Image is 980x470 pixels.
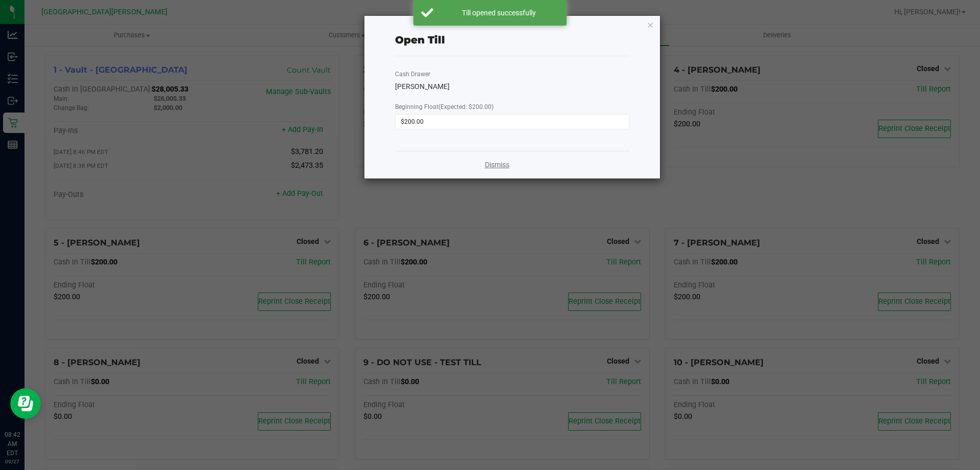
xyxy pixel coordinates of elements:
[395,103,494,110] span: Beginning Float
[395,81,629,92] div: [PERSON_NAME]
[395,32,445,48] div: Open Till
[395,70,430,79] label: Cash Drawer
[439,8,559,18] div: Till opened successfully
[10,388,41,419] iframe: Resource center
[438,103,494,110] span: (Expected: $200.00)
[485,160,509,170] a: Dismiss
